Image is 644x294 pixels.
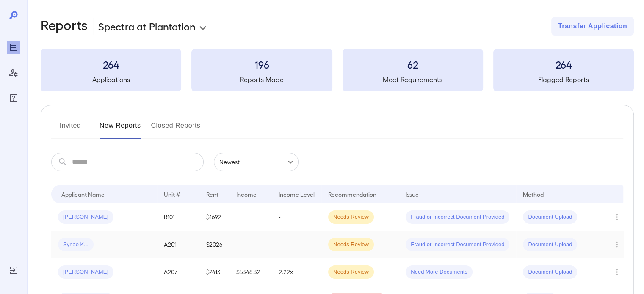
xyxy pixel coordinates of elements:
span: Document Upload [523,213,577,221]
td: A201 [157,231,199,258]
h5: Meet Requirements [343,74,483,85]
td: B101 [157,203,199,231]
span: Needs Review [328,213,374,221]
div: FAQ [7,91,20,105]
div: Newest [214,153,299,171]
button: Transfer Application [551,17,634,36]
span: Synae K... [58,241,94,249]
td: - [272,203,321,231]
h5: Reports Made [191,74,332,85]
h2: Reports [41,17,88,36]
span: [PERSON_NAME] [58,213,113,221]
button: New Reports [100,119,141,139]
div: Log Out [7,264,20,277]
h3: 62 [343,58,483,71]
div: Recommendation [328,189,376,199]
button: Row Actions [610,238,624,251]
td: - [272,231,321,258]
span: Fraud or Incorrect Document Provided [406,241,509,249]
div: Issue [406,189,419,199]
td: $1692 [199,203,229,231]
div: Method [523,189,544,199]
span: Needs Review [328,268,374,276]
h5: Flagged Reports [493,74,634,85]
span: [PERSON_NAME] [58,268,113,276]
h3: 196 [191,58,332,71]
div: Manage Users [7,66,20,80]
span: Need More Documents [406,268,473,276]
div: Reports [7,41,20,54]
div: Rent [206,189,220,199]
span: Document Upload [523,268,577,276]
div: Income Level [279,189,315,199]
h3: 264 [493,58,634,71]
div: Applicant Name [61,189,105,199]
div: Income [236,189,257,199]
div: Unit # [164,189,180,199]
span: Document Upload [523,241,577,249]
button: Closed Reports [151,119,201,139]
td: A207 [157,258,199,286]
td: $2026 [199,231,229,258]
button: Row Actions [610,265,624,279]
td: $2413 [199,258,229,286]
h3: 264 [41,58,181,71]
p: Spectra at Plantation [98,19,196,33]
h5: Applications [41,74,181,85]
button: Invited [51,119,89,139]
button: Row Actions [610,210,624,224]
td: 2.22x [272,258,321,286]
td: $5348.32 [229,258,272,286]
summary: 264Applications196Reports Made62Meet Requirements264Flagged Reports [41,49,634,91]
span: Fraud or Incorrect Document Provided [406,213,509,221]
span: Needs Review [328,241,374,249]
